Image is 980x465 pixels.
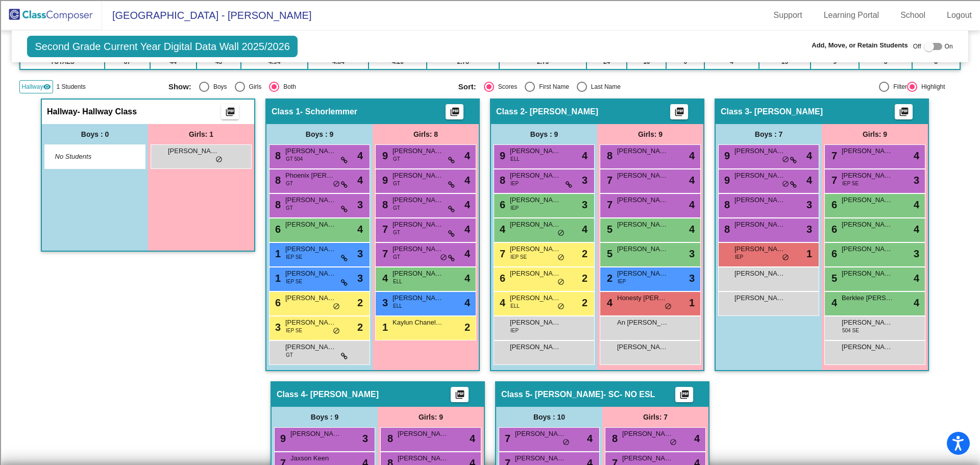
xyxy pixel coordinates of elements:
[55,152,119,162] span: No Students
[895,104,913,119] button: Print Students Details
[525,107,598,117] span: - [PERSON_NAME]
[617,268,668,279] span: [PERSON_NAME]
[464,197,470,212] span: 4
[470,431,475,446] span: 4
[458,82,476,91] span: Sort:
[530,389,655,400] span: - [PERSON_NAME]- SC- NO ESL
[285,170,336,181] span: Phoenix [PERSON_NAME]
[494,82,517,91] div: Scores
[273,273,281,284] span: 1
[510,195,561,205] span: [PERSON_NAME]
[557,303,565,311] span: do_not_disturb_alt
[722,150,730,161] span: 9
[496,407,602,427] div: Boys : 10
[842,170,893,181] span: [PERSON_NAME]
[464,295,470,310] span: 4
[689,173,695,188] span: 4
[4,153,976,162] div: Journal
[286,155,303,163] span: GT 504
[782,156,789,164] span: do_not_disturb_alt
[273,297,281,308] span: 6
[689,271,695,286] span: 3
[4,162,976,171] div: Magazine
[582,148,587,163] span: 4
[272,107,300,117] span: Class 1
[497,224,505,235] span: 4
[464,173,470,188] span: 4
[4,13,94,24] input: Search outlines
[285,317,336,328] span: [PERSON_NAME]
[829,297,837,308] span: 4
[290,453,341,463] span: Jaxson Keen
[285,293,336,303] span: [PERSON_NAME]
[393,278,402,285] span: ELL
[357,197,363,212] span: 3
[510,244,561,254] span: [PERSON_NAME]
[806,246,812,261] span: 1
[333,180,340,188] span: do_not_disturb_alt
[464,271,470,286] span: 4
[604,273,612,284] span: 2
[4,116,976,125] div: Download
[898,107,910,121] mat-icon: picture_as_pdf
[782,254,789,262] span: do_not_disturb_alt
[393,155,400,163] span: GT
[806,222,812,237] span: 3
[501,389,530,400] span: Class 5
[670,104,688,119] button: Print Students Details
[357,148,363,163] span: 4
[618,278,626,285] span: IEP
[272,407,378,427] div: Boys : 9
[78,107,137,117] span: - Hallway Class
[148,124,254,144] div: Girls: 1
[357,320,363,335] span: 2
[617,244,668,254] span: [PERSON_NAME]
[273,150,281,161] span: 8
[604,248,612,259] span: 5
[842,244,893,254] span: [PERSON_NAME]
[300,107,357,117] span: - Schorlemmer
[689,222,695,237] span: 4
[842,219,893,230] span: [PERSON_NAME]
[21,82,43,91] span: Hallway
[582,197,587,212] span: 3
[587,431,593,446] span: 4
[734,146,786,156] span: [PERSON_NAME]
[510,253,527,261] span: IEP SE
[917,82,945,91] div: Highlight
[842,146,893,156] span: [PERSON_NAME]
[4,171,976,180] div: Newspaper
[673,107,685,121] mat-icon: picture_as_pdf
[4,283,976,292] div: CANCEL
[914,295,919,310] span: 4
[617,293,668,303] span: Honesty [PERSON_NAME]
[829,199,837,210] span: 6
[510,268,561,279] span: [PERSON_NAME]
[4,143,976,153] div: Search for Source
[617,342,668,352] span: [PERSON_NAME]
[622,453,673,463] span: [PERSON_NAME]
[393,293,444,303] span: [PERSON_NAME]
[385,433,393,444] span: 8
[510,146,561,156] span: [PERSON_NAME]
[515,453,566,463] span: [PERSON_NAME]
[273,224,281,235] span: 6
[806,197,812,212] span: 3
[286,180,293,187] span: GT
[393,317,444,328] span: Kaylun Chanel [PERSON_NAME]
[4,310,976,320] div: SAVE
[380,150,388,161] span: 9
[4,4,213,13] div: Home
[393,204,400,212] span: GT
[496,107,525,117] span: Class 2
[393,170,444,181] span: [PERSON_NAME]
[4,338,976,347] div: JOURNAL
[515,429,566,439] span: [PERSON_NAME]
[913,42,921,51] span: Off
[812,40,908,51] span: Add, Move, or Retain Students
[4,292,976,301] div: MOVE
[829,150,837,161] span: 7
[675,387,693,402] button: Print Students Details
[4,180,976,189] div: Television/Radio
[842,180,859,187] span: IEP SE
